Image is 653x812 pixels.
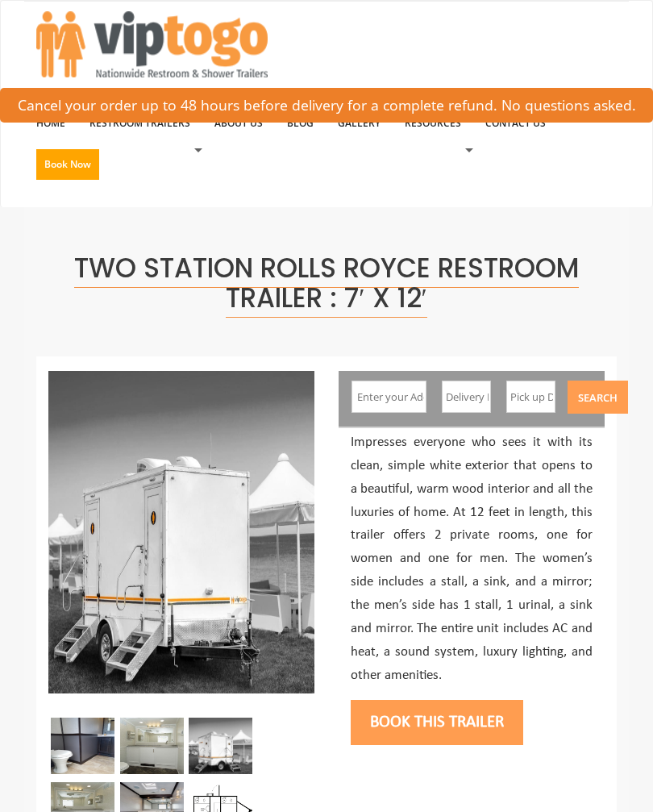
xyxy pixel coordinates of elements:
img: VIPTOGO [36,11,268,77]
a: Home [24,108,77,139]
span: Two Station Rolls Royce Restroom Trailer : 7′ x 12′ [74,249,579,317]
button: Search [568,381,628,414]
a: Restroom Trailers [77,108,202,139]
button: Book this trailer [351,700,523,745]
img: A mini restroom trailer with two separate stations and separate doors for males and females [189,718,252,774]
input: Pick up Date [506,381,555,413]
button: Book Now [36,149,99,180]
img: A close view of inside of a station with a stall, mirror and cabinets [51,718,114,774]
a: Contact Us [473,108,558,139]
input: Delivery Date [442,381,491,413]
a: Book Now [24,148,111,188]
a: About Us [202,108,275,139]
img: Gel 2 station 02 [120,718,184,774]
a: Gallery [326,108,393,139]
img: Side view of two station restroom trailer with separate doors for males and females [48,371,314,693]
a: Blog [275,108,326,139]
input: Enter your Address [351,381,427,413]
p: Impresses everyone who sees it with its clean, simple white exterior that opens to a beautiful, w... [351,431,593,688]
button: Live Chat [589,747,653,812]
a: Resources [393,108,473,139]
